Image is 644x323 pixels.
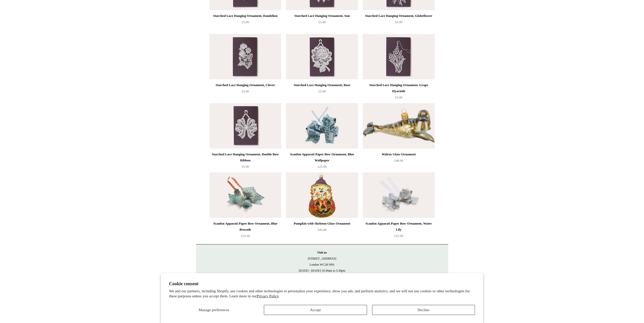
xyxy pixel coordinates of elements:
div: Starched Lace Hanging Ornament, Rose [287,82,356,88]
span: £25.00 [394,234,403,238]
span: Manage preferences [199,308,229,312]
div: Pumpkin with Skeleton Glass Ornament [287,221,356,227]
a: Starched Lace Hanging Ornament, Double Bow Ribbon £5.00 [210,151,281,172]
a: Scanlon Apparati Paper Bow Ornament, Water Lily Scanlon Apparati Paper Bow Ornament, Water Lily [363,172,434,218]
span: £5.00 [395,20,402,24]
a: Pumpkin with Skeleton Glass Ornament £45.00 [286,221,358,241]
div: Walrus Glass Ornament [364,151,433,157]
img: Scanlon Apparati Paper Bow Ornament, Blue Brocade [210,172,281,218]
a: Walrus Glass Ornament Walrus Glass Ornament [363,103,434,149]
a: Scanlon Apparati Paper Bow Ornament, Blue Brocade £25.00 [210,221,281,241]
a: Starched Lace Hanging Ornament, Rose Starched Lace Hanging Ornament, Rose [286,34,358,79]
img: Scanlon Apparati Paper Bow Ornament, Blue Wallpaper [286,103,358,149]
a: Pumpkin with Skeleton Glass Ornament Pumpkin with Skeleton Glass Ornament [286,172,358,218]
a: Starched Lace Hanging Ornament, Rose £5.00 [286,82,358,103]
div: Starched Lace Hanging Ornament, Grape Hyacinth [364,82,433,94]
button: Manage preferences [169,305,259,315]
div: Scanlon Apparati Paper Bow Ornament, Water Lily [364,221,433,233]
div: Scanlon Apparati Paper Bow Ornament, Blue Brocade [211,221,280,233]
img: Pumpkin with Skeleton Glass Ornament [286,172,358,218]
p: We and our partners, including Shopify, use cookies and other technologies to personalize your ex... [169,289,475,299]
p: [STREET_ADDRESS] London WC2H 9NS [DATE] - [DATE] 10:30am to 5:30pm [DATE] 10.30am to 6pm [DATE] 1... [201,249,443,292]
div: Starched Lace Hanging Ornament, Globeflower [364,13,433,19]
a: Starched Lace Hanging Ornament, Clover £5.00 [210,82,281,103]
div: Starched Lace Hanging Ornament, Dandelion [211,13,280,19]
div: Starched Lace Hanging Ornament, Clover [211,82,280,88]
img: Walrus Glass Ornament [363,103,434,149]
a: Starched Lace Hanging Ornament, Grape Hyacinth £5.00 [363,82,434,103]
span: £5.00 [242,165,249,168]
span: £5.00 [395,95,402,99]
span: £5.00 [318,20,326,24]
a: Starched Lace Hanging Ornament, Sun £5.00 [286,13,358,33]
div: Starched Lace Hanging Ornament, Double Bow Ribbon [211,151,280,163]
a: Starched Lace Hanging Ornament, Dandelion £5.00 [210,13,281,33]
a: Scanlon Apparati Paper Bow Ornament, Water Lily £25.00 [363,221,434,241]
span: £48.00 [394,159,403,162]
img: Scanlon Apparati Paper Bow Ornament, Water Lily [363,172,434,218]
span: £25.00 [318,165,327,168]
a: Privacy Policy [257,294,279,298]
strong: Visit us [317,251,327,254]
span: £25.00 [241,234,250,238]
span: £5.00 [242,20,249,24]
button: Decline [372,305,475,315]
a: Starched Lace Hanging Ornament, Grape Hyacinth Starched Lace Hanging Ornament, Grape Hyacinth [363,34,434,79]
button: Accept [264,305,367,315]
a: Starched Lace Hanging Ornament, Globeflower £5.00 [363,13,434,33]
img: Starched Lace Hanging Ornament, Rose [286,34,358,79]
a: Scanlon Apparati Paper Bow Ornament, Blue Wallpaper £25.00 [286,151,358,172]
img: Starched Lace Hanging Ornament, Double Bow Ribbon [210,103,281,149]
span: £5.00 [318,89,326,93]
div: Starched Lace Hanging Ornament, Sun [287,13,356,19]
span: £5.00 [242,89,249,93]
a: Starched Lace Hanging Ornament, Double Bow Ribbon Starched Lace Hanging Ornament, Double Bow Ribbon [210,103,281,149]
div: Scanlon Apparati Paper Bow Ornament, Blue Wallpaper [287,151,356,163]
a: Scanlon Apparati Paper Bow Ornament, Blue Brocade Scanlon Apparati Paper Bow Ornament, Blue Brocade [210,172,281,218]
h2: Cookie consent [169,281,475,286]
a: Starched Lace Hanging Ornament, Clover Starched Lace Hanging Ornament, Clover [210,34,281,79]
img: Starched Lace Hanging Ornament, Grape Hyacinth [363,34,434,79]
a: Scanlon Apparati Paper Bow Ornament, Blue Wallpaper Scanlon Apparati Paper Bow Ornament, Blue Wal... [286,103,358,149]
a: Walrus Glass Ornament £48.00 [363,151,434,172]
span: £45.00 [318,228,327,232]
img: Starched Lace Hanging Ornament, Clover [210,34,281,79]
